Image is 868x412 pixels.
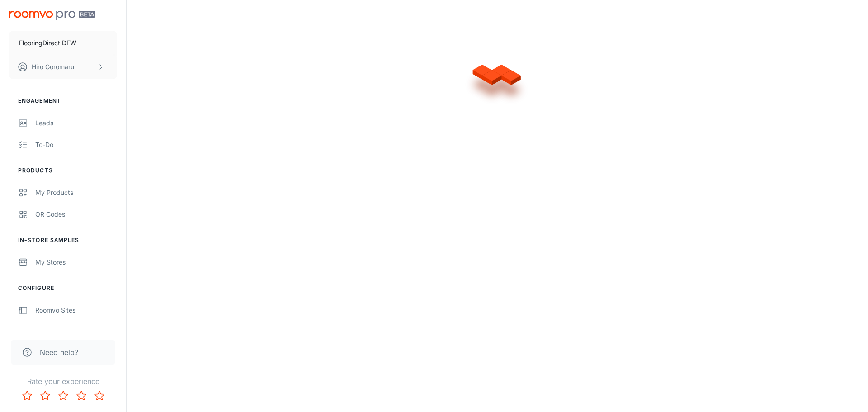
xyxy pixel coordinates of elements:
p: Hiro Goromaru [32,62,74,72]
img: Roomvo PRO Beta [9,11,95,20]
div: Leads [35,118,117,128]
button: Hiro Goromaru [9,55,117,79]
div: To-do [35,140,117,150]
p: FlooringDirect DFW [19,38,76,48]
button: FlooringDirect DFW [9,31,117,55]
